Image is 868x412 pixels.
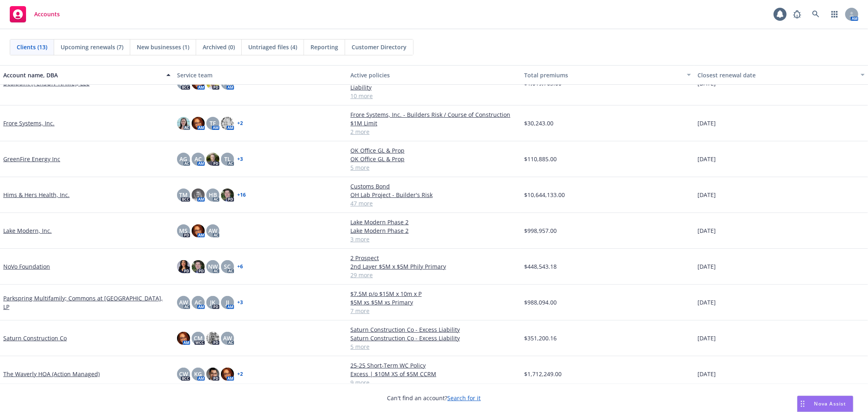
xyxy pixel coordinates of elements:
[521,65,695,85] button: Total premiums
[194,334,203,342] span: CM
[797,396,853,412] button: Nova Assist
[3,334,67,342] a: Saturn Construction Co
[223,334,232,342] span: AW
[209,191,217,199] span: HB
[206,332,219,345] img: photo
[237,264,243,269] a: + 6
[697,334,716,342] span: [DATE]
[34,11,60,18] span: Accounts
[697,370,716,378] span: [DATE]
[237,372,243,377] a: + 2
[221,117,234,130] img: photo
[3,119,55,127] a: Frore Systems, Inc.
[350,218,518,226] a: Lake Modern Phase 2
[206,368,219,381] img: photo
[248,43,297,51] span: Untriaged files (4)
[206,153,219,166] img: photo
[237,300,243,305] a: + 3
[226,298,229,307] span: JJ
[350,163,518,172] a: 5 more
[347,65,521,85] button: Active policies
[350,226,518,235] a: Lake Modern Phase 2
[524,262,557,271] span: $448,543.18
[524,191,565,199] span: $10,644,133.00
[697,191,716,199] span: [DATE]
[694,65,868,85] button: Closest renewal date
[224,155,231,163] span: TL
[697,155,716,163] span: [DATE]
[524,155,557,163] span: $110,885.00
[194,370,202,378] span: KG
[524,119,553,127] span: $30,243.00
[350,307,518,315] a: 7 more
[524,370,562,378] span: $1,712,249.00
[697,226,716,235] span: [DATE]
[350,146,518,155] a: OK Office GL & Prop
[697,262,716,271] span: [DATE]
[697,119,716,127] span: [DATE]
[179,298,188,307] span: AW
[352,43,407,51] span: Customer Directory
[177,332,190,345] img: photo
[524,298,557,307] span: $988,094.00
[350,110,518,119] a: Frore Systems, Inc. - Builders Risk / Course of Construction
[350,182,518,191] a: Customs Bond
[448,394,481,402] a: Search for it
[3,155,60,163] a: GreenFire Energy Inc
[350,155,518,163] a: OK Office GL & Prop
[814,400,846,407] span: Nova Assist
[697,298,716,307] span: [DATE]
[350,370,518,378] a: Excess | $10M XS of $5M CCRM
[179,370,188,378] span: CW
[350,119,518,127] a: $1M Limit
[524,334,557,342] span: $351,200.16
[192,224,205,237] img: photo
[350,289,518,298] a: $7.5M p/o $15M x 10m x P
[350,71,518,79] div: Active policies
[208,226,217,235] span: AW
[177,71,344,79] div: Service team
[789,6,805,22] a: Report a Bug
[808,6,824,22] a: Search
[3,262,50,271] a: NoVo Foundation
[350,378,518,387] a: 9 more
[350,334,518,342] a: Saturn Construction Co - Excess Liability
[17,43,47,51] span: Clients (13)
[177,260,190,273] img: photo
[237,193,246,197] a: + 16
[310,43,338,51] span: Reporting
[350,271,518,279] a: 29 more
[350,325,518,334] a: Saturn Construction Co - Excess Liability
[137,43,189,51] span: New businesses (1)
[826,6,843,22] a: Switch app
[798,396,808,412] div: Drag to move
[237,81,243,85] a: + 5
[237,121,243,126] a: + 2
[697,71,856,79] div: Closest renewal date
[524,226,557,235] span: $998,957.00
[221,368,234,381] img: photo
[208,262,218,271] span: NW
[350,298,518,307] a: $5M xs $5M xs Primary
[179,155,187,163] span: AG
[177,117,190,130] img: photo
[192,188,205,202] img: photo
[237,157,243,162] a: + 3
[3,370,100,378] a: The Waverly HOA (Action Managed)
[61,43,123,51] span: Upcoming renewals (7)
[210,298,215,307] span: JK
[387,394,481,402] span: Can't find an account?
[3,294,171,311] a: Parkspring Multifamily; Commons at [GEOGRAPHIC_DATA], LP
[350,235,518,243] a: 3 more
[350,92,518,100] a: 10 more
[3,71,162,79] div: Account name, DBA
[174,65,348,85] button: Service team
[350,127,518,136] a: 2 more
